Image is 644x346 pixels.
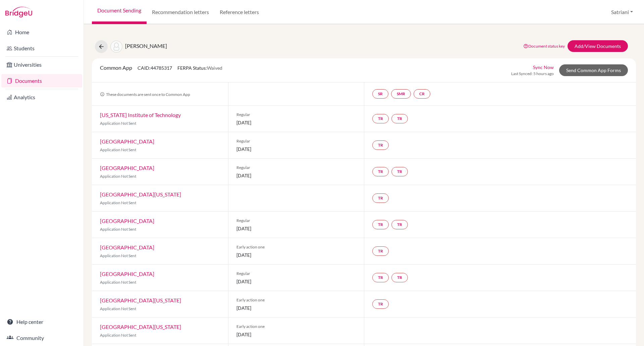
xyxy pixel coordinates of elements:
a: TR [391,220,408,229]
a: TR [391,273,408,282]
a: Documents [1,74,82,88]
span: Application Not Sent [100,333,136,338]
span: [DATE] [236,119,356,126]
span: Last Synced: 5 hours ago [511,71,554,77]
img: Bridge-U [5,7,32,17]
span: Regular [236,271,356,277]
a: [GEOGRAPHIC_DATA] [100,244,154,250]
a: Document status key [523,44,565,49]
span: Application Not Sent [100,227,136,232]
a: [GEOGRAPHIC_DATA] [100,218,154,224]
span: [DATE] [236,251,356,258]
span: Regular [236,112,356,118]
a: TR [372,273,389,282]
a: TR [372,114,389,123]
a: [GEOGRAPHIC_DATA] [100,138,154,145]
span: FERPA Status: [177,65,222,71]
span: [DATE] [236,278,356,285]
a: [GEOGRAPHIC_DATA][US_STATE] [100,191,181,197]
a: SR [372,89,388,99]
a: TR [391,114,408,123]
span: CAID: 44785317 [138,65,172,71]
span: Regular [236,218,356,224]
span: Early action one [236,244,356,250]
a: Help center [1,315,82,329]
span: Regular [236,138,356,144]
span: Application Not Sent [100,200,136,205]
a: Analytics [1,91,82,104]
a: Home [1,25,82,39]
a: TR [391,167,408,176]
span: Application Not Sent [100,280,136,285]
span: Application Not Sent [100,253,136,258]
span: [DATE] [236,304,356,311]
span: [PERSON_NAME] [125,43,167,49]
a: [GEOGRAPHIC_DATA] [100,271,154,277]
a: Students [1,42,82,55]
span: Regular [236,165,356,171]
a: [US_STATE] Institute of Technology [100,112,181,118]
a: [GEOGRAPHIC_DATA] [100,165,154,171]
span: These documents are sent once to Common App [100,92,190,97]
a: TR [372,246,389,256]
span: [DATE] [236,146,356,153]
span: Early action one [236,297,356,303]
a: [GEOGRAPHIC_DATA][US_STATE] [100,324,181,330]
span: Common App [100,64,132,71]
span: [DATE] [236,331,356,338]
a: TR [372,193,389,203]
span: Waived [207,65,222,71]
a: Sync Now [533,64,554,71]
a: [GEOGRAPHIC_DATA][US_STATE] [100,297,181,303]
span: [DATE] [236,172,356,179]
a: SMR [391,89,411,99]
span: [DATE] [236,225,356,232]
a: Universities [1,58,82,71]
a: Send Common App Forms [559,64,628,76]
span: Application Not Sent [100,306,136,311]
span: Application Not Sent [100,174,136,179]
a: TR [372,220,389,229]
a: CR [414,89,430,99]
a: TR [372,167,389,176]
a: TR [372,140,389,150]
button: Satriani [608,6,636,18]
a: Community [1,331,82,345]
a: Add/View Documents [568,40,628,52]
span: Application Not Sent [100,147,136,152]
span: Early action one [236,324,356,330]
a: TR [372,299,389,309]
span: Application Not Sent [100,121,136,126]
